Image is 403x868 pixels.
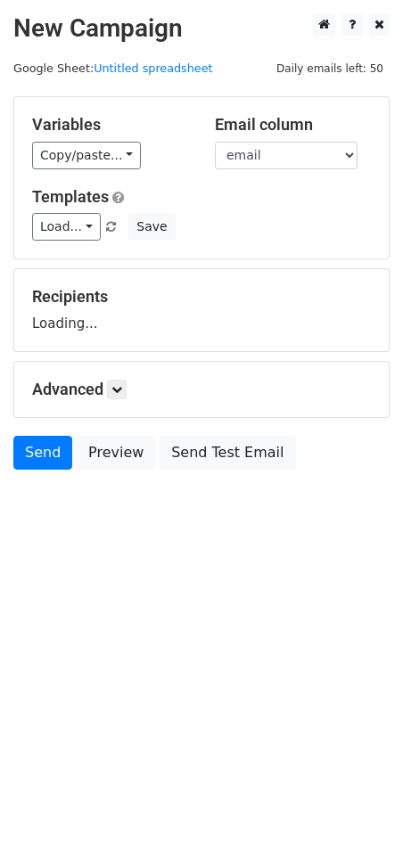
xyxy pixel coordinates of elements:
a: Daily emails left: 50 [270,61,390,75]
a: Send [13,436,72,470]
h5: Variables [32,115,188,135]
a: Templates [32,187,109,206]
h5: Email column [215,115,371,135]
span: Daily emails left: 50 [270,59,390,78]
h2: New Campaign [13,13,390,44]
a: Copy/paste... [32,142,141,169]
small: Google Sheet: [13,61,213,75]
a: Send Test Email [160,436,295,470]
a: Preview [77,436,155,470]
div: Loading... [32,287,371,333]
h5: Recipients [32,287,371,307]
a: Load... [32,213,101,241]
a: Untitled spreadsheet [94,61,212,75]
h5: Advanced [32,380,371,399]
button: Save [128,213,175,241]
